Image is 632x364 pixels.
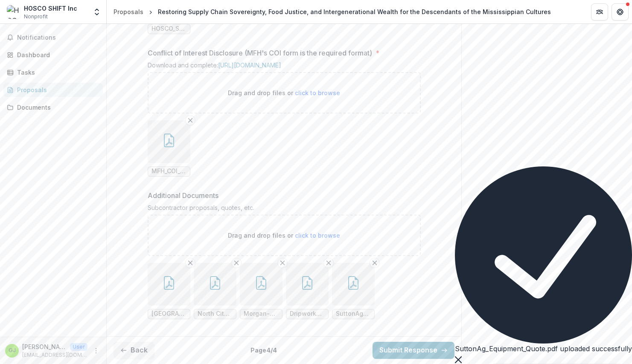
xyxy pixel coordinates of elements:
[17,103,96,112] div: Documents
[373,342,454,359] button: Submit Response
[91,346,101,356] button: More
[3,83,103,97] a: Proposals
[185,115,195,125] button: Remove File
[228,88,340,97] p: Drag and drop files or
[110,6,147,18] a: Proposals
[290,310,325,317] span: Dripworks_Irrigation_Quote.pdf
[22,351,87,359] p: [EMAIL_ADDRESS][DOMAIN_NAME]
[9,348,16,353] div: Gibron Jones
[110,6,554,18] nav: breadcrumb
[244,310,279,317] span: Morgan-County_Greenhouse_Quote.pdf
[24,13,48,20] span: Nonprofit
[286,263,329,319] div: Remove FileDripworks_Irrigation_Quote.pdf
[277,258,288,268] button: Remove File
[295,89,340,96] span: click to browse
[3,100,103,114] a: Documents
[185,258,195,268] button: Remove File
[148,263,190,319] div: Remove File[GEOGRAPHIC_DATA][US_STATE] Progress Status_5th QUARTER FINAL REPORT.pdf
[3,31,103,44] button: Notifications
[17,50,96,59] div: Dashboard
[114,7,143,16] div: Proposals
[148,120,190,177] div: Remove FileMFH_COI_Disclosure-Grant.pdf
[17,34,99,41] span: Notifications
[17,68,96,77] div: Tasks
[151,310,186,317] span: [GEOGRAPHIC_DATA][US_STATE] Progress Status_5th QUARTER FINAL REPORT.pdf
[240,263,283,319] div: Remove FileMorgan-County_Greenhouse_Quote.pdf
[148,204,421,215] div: Subcontractor proposals, quotes, etc.
[218,61,281,69] a: [URL][DOMAIN_NAME]
[148,48,372,58] p: Conflict of Interest Disclosure (MFH's COI form is the required format)
[370,258,380,268] button: Remove File
[91,3,103,20] button: Open entity switcher
[151,168,186,175] span: MFH_COI_Disclosure-Grant.pdf
[17,85,96,94] div: Proposals
[231,258,242,268] button: Remove File
[114,342,154,359] button: Back
[612,3,629,20] button: Get Help
[151,25,186,32] span: HOSCO_SHIFT_Financial_Packet_2025_FINAL.pdf
[3,48,103,62] a: Dashboard
[194,263,236,319] div: Remove FileNorth City Food Hub - Walk-Ins Quote -3.pdf
[3,65,103,79] a: Tasks
[228,231,340,240] p: Drag and drop files or
[591,3,608,20] button: Partners
[24,4,77,13] div: HOSCO SHIFT Inc
[332,263,375,319] div: Remove FileSuttonAg_Equipment_Quote.pdf
[158,7,551,16] div: Restoring Supply Chain Sovereignty, Food Justice, and Intergenerational Wealth for the Descendant...
[7,5,20,19] img: HOSCO SHIFT Inc
[250,346,277,355] p: Page 4 / 4
[323,258,334,268] button: Remove File
[148,61,421,72] div: Download and complete:
[295,232,340,239] span: click to browse
[148,190,218,201] p: Additional Documents
[70,343,87,351] p: User
[336,310,371,317] span: SuttonAg_Equipment_Quote.pdf
[198,310,233,317] span: North City Food Hub - Walk-Ins Quote -3.pdf
[22,342,67,351] p: [PERSON_NAME]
